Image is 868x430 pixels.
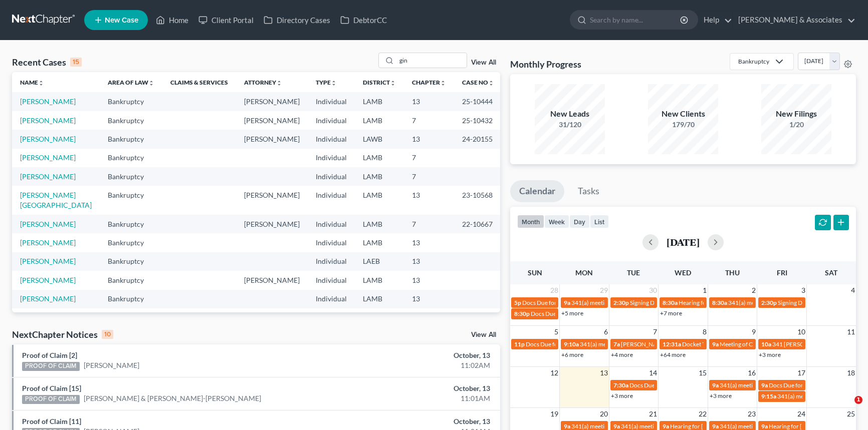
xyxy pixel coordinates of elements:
td: LAMB [355,290,404,308]
a: [PERSON_NAME][GEOGRAPHIC_DATA] [20,191,92,209]
span: 1 [702,284,708,296]
a: +5 more [561,309,583,317]
div: 11:02AM [341,360,490,370]
button: week [544,215,569,228]
a: [PERSON_NAME] [20,220,76,228]
span: Docs Due for [PERSON_NAME] & [PERSON_NAME] [629,381,765,389]
td: Bankruptcy [100,308,162,327]
span: 7 [652,326,658,338]
span: Wed [675,268,691,277]
a: Attorneyunfold_more [244,79,282,86]
a: Tasks [569,180,608,202]
td: Individual [308,167,355,186]
span: 341(a) meeting for [PERSON_NAME] [720,422,816,430]
td: LAMB [355,186,404,214]
span: 20 [599,408,609,420]
span: Hearing for [PERSON_NAME] & [PERSON_NAME] [679,299,810,306]
td: LAMB [355,92,404,111]
h3: Monthly Progress [510,58,581,70]
span: 17 [796,367,806,379]
span: 9a [761,381,768,389]
a: [PERSON_NAME] [20,238,76,247]
td: Bankruptcy [100,167,162,186]
td: Individual [308,252,355,271]
a: [PERSON_NAME] & Associates [733,11,855,29]
td: LAMB [355,271,404,289]
span: 9a [663,422,669,430]
span: 9a [564,422,570,430]
i: unfold_more [331,80,337,86]
span: 8:30a [663,299,678,306]
a: Proof of Claim [11] [22,417,81,425]
td: Individual [308,233,355,252]
td: Individual [308,290,355,308]
td: [PERSON_NAME] [236,130,308,148]
a: +64 more [660,351,686,358]
a: Chapterunfold_more [412,79,446,86]
button: day [569,215,590,228]
a: [PERSON_NAME] [20,257,76,265]
span: 8:30p [514,310,530,317]
span: 7a [613,340,620,348]
span: 10 [796,326,806,338]
span: 14 [648,367,658,379]
td: Bankruptcy [100,111,162,130]
div: New Filings [761,108,831,120]
td: Bankruptcy [100,271,162,289]
span: 341(a) meeting for [PERSON_NAME] [571,422,668,430]
i: unfold_more [276,80,282,86]
iframe: Intercom live chat [834,396,858,420]
a: [PERSON_NAME] [84,360,139,370]
div: Recent Cases [12,56,82,68]
td: Bankruptcy [100,149,162,167]
td: 7 [404,215,454,233]
div: 10 [102,330,113,339]
a: Help [699,11,732,29]
td: 24-20155 [454,130,502,148]
span: 9a [613,422,620,430]
span: Docs Due for [PERSON_NAME] [526,340,608,348]
a: +3 more [759,351,781,358]
span: 11 [846,326,856,338]
a: [PERSON_NAME] [20,294,76,303]
td: [PERSON_NAME] [236,92,308,111]
a: Districtunfold_more [363,79,396,86]
div: New Leads [535,108,605,120]
span: Docs Due for [PERSON_NAME] [531,310,613,317]
td: Bankruptcy [100,252,162,271]
td: Bankruptcy [100,215,162,233]
td: Individual [308,215,355,233]
td: 7 [404,308,454,327]
span: 13 [599,367,609,379]
span: 10a [761,340,771,348]
a: [PERSON_NAME] [20,172,76,181]
td: Bankruptcy [100,130,162,148]
span: 2:30p [613,299,629,306]
span: Sat [825,268,837,277]
td: LAMB [355,167,404,186]
div: New Clients [648,108,718,120]
td: 23-10568 [454,186,502,214]
td: 13 [404,271,454,289]
div: 179/70 [648,120,718,130]
td: 13 [404,290,454,308]
i: unfold_more [148,80,154,86]
span: 12 [549,367,559,379]
span: 341(a) meeting for [PERSON_NAME] [580,340,677,348]
button: list [590,215,609,228]
td: Bankruptcy [100,290,162,308]
a: DebtorCC [335,11,392,29]
a: Nameunfold_more [20,79,44,86]
td: [PERSON_NAME] [236,215,308,233]
td: LAMB [355,308,404,327]
div: 31/120 [535,120,605,130]
td: LAMB [355,233,404,252]
td: Bankruptcy [100,233,162,252]
span: Thu [725,268,740,277]
a: [PERSON_NAME] [20,276,76,284]
a: Directory Cases [259,11,335,29]
a: Home [151,11,193,29]
span: 1 [854,396,862,404]
th: Claims & Services [162,72,236,92]
a: View All [471,59,496,66]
